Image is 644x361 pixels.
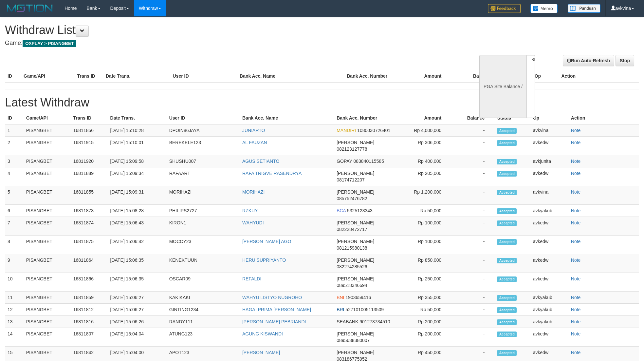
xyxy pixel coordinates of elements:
td: 16811889 [71,167,108,186]
span: [PERSON_NAME] [337,220,374,225]
td: [DATE] 15:09:34 [108,167,167,186]
td: PISANGBET [24,254,71,273]
td: avkedw [530,254,568,273]
td: Rp 200,000 [396,316,451,328]
span: [PERSON_NAME] [337,257,374,263]
h4: Game: [5,40,423,47]
td: PISANGBET [24,292,71,304]
td: 2 [5,137,24,155]
td: avkvina [530,186,568,205]
a: Note [571,189,581,195]
td: 16811873 [71,205,108,217]
a: MORIHAZI [242,189,265,195]
a: Note [571,307,581,312]
td: - [451,254,494,273]
td: 6 [5,205,24,217]
span: [PERSON_NAME] [337,189,374,195]
th: Balance [451,70,500,82]
a: Note [571,239,581,244]
a: RZKUY [242,208,258,213]
a: Note [571,159,581,164]
td: PISANGBET [24,124,71,137]
a: Note [571,350,581,355]
td: 16811866 [71,273,108,292]
img: Feedback.jpg [488,4,521,13]
td: KIRON1 [167,217,240,236]
td: [DATE] 15:10:01 [108,137,167,155]
td: 14 [5,328,24,347]
span: Accepted [497,190,517,195]
td: [DATE] 15:09:58 [108,155,167,167]
td: [DATE] 15:06:35 [108,254,167,273]
td: PISANGBET [24,328,71,347]
td: - [451,328,494,347]
span: 085752476782 [337,196,367,201]
span: GOPAY [337,159,352,164]
span: 527101005113509 [345,307,384,312]
td: 12 [5,304,24,316]
td: avkedw [530,328,568,347]
span: 5325123343 [347,208,373,213]
th: ID [5,70,21,82]
span: Accepted [497,239,517,245]
td: ATUNG123 [167,328,240,347]
span: 081215980138 [337,245,367,251]
a: AGUS SETIANTO [242,159,279,164]
th: Game/API [21,70,75,82]
span: Accepted [497,350,517,356]
a: HAGAI PRIMA [PERSON_NAME] [242,307,311,312]
td: avkyakub [530,316,568,328]
span: 082228472717 [337,227,367,232]
td: Rp 306,000 [396,137,451,155]
td: 16811812 [71,304,108,316]
td: [DATE] 15:06:27 [108,292,167,304]
span: Accepted [497,220,517,226]
a: Stop [616,55,634,66]
span: [PERSON_NAME] [337,276,374,281]
td: Rp 1,200,000 [396,186,451,205]
span: [PERSON_NAME] [337,171,374,176]
td: Rp 355,000 [396,292,451,304]
span: Accepted [497,319,517,325]
div: PGA Site Balance / [479,55,526,118]
td: KENEKTUUN [167,254,240,273]
span: Accepted [497,140,517,146]
td: avkyakub [530,292,568,304]
td: Rp 100,000 [396,217,451,236]
td: PISANGBET [24,316,71,328]
a: Note [571,208,581,213]
img: Button%20Memo.svg [530,4,558,13]
td: 16811856 [71,124,108,137]
td: Rp 200,000 [396,328,451,347]
span: Accepted [497,276,517,282]
span: 089518346694 [337,283,367,288]
td: - [451,273,494,292]
td: 7 [5,217,24,236]
a: Note [571,257,581,263]
span: Accepted [497,307,517,313]
a: [PERSON_NAME] PEBRIANDI [242,319,306,324]
td: Rp 400,000 [396,155,451,167]
img: MOTION_logo.png [5,3,55,13]
th: Trans ID [71,112,108,124]
a: Note [571,319,581,324]
span: 0895638380007 [337,338,370,343]
td: 3 [5,155,24,167]
th: Amount [396,112,451,124]
a: Note [571,276,581,281]
th: Amount [398,70,451,82]
span: BCA [337,208,346,213]
td: 16811807 [71,328,108,347]
td: 16811864 [71,254,108,273]
td: PISANGBET [24,217,71,236]
a: Note [571,128,581,133]
td: - [451,205,494,217]
a: [PERSON_NAME] [242,350,280,355]
td: PISANGBET [24,155,71,167]
a: RAFA TRIGVE RASENDRYA [242,171,302,176]
td: avkedw [530,137,568,155]
th: Action [568,112,639,124]
td: Rp 4,000,000 [396,124,451,137]
td: 4 [5,167,24,186]
td: 16811920 [71,155,108,167]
